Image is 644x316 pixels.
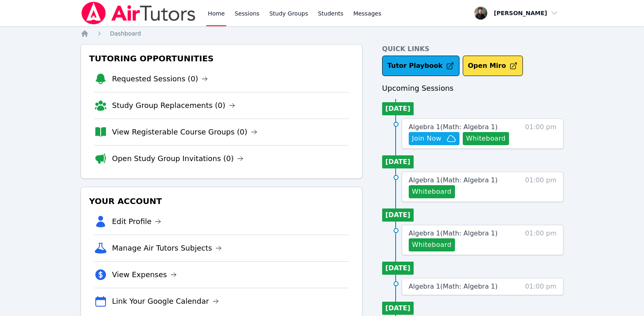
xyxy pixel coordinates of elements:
a: Tutor Playbook [382,56,459,76]
span: Algebra 1 ( Math: Algebra 1 ) [409,176,498,184]
a: View Expenses [112,269,177,280]
span: Algebra 1 ( Math: Algebra 1 ) [409,229,498,237]
span: Messages [353,9,381,18]
span: 01:00 pm [525,282,556,291]
a: Open Study Group Invitations (0) [112,153,244,164]
a: Algebra 1(Math: Algebra 1) [409,282,498,291]
button: Whiteboard [463,132,509,145]
a: Algebra 1(Math: Algebra 1) [409,122,498,132]
span: 01:00 pm [525,229,556,251]
button: Whiteboard [409,238,455,251]
h3: Your Account [88,194,356,208]
a: Edit Profile [112,216,162,227]
span: 01:00 pm [525,175,556,198]
a: Study Group Replacements (0) [112,100,235,111]
span: Dashboard [110,30,141,37]
button: Open Miro [463,56,523,76]
span: Algebra 1 ( Math: Algebra 1 ) [409,123,498,131]
h3: Tutoring Opportunities [88,51,356,66]
button: Whiteboard [409,185,455,198]
button: Join Now [409,132,459,145]
span: Algebra 1 ( Math: Algebra 1 ) [409,282,498,290]
li: [DATE] [382,155,414,168]
a: Requested Sessions (0) [112,73,208,85]
img: Air Tutors [81,2,196,25]
span: 01:00 pm [525,122,556,145]
li: [DATE] [382,102,414,115]
h4: Quick Links [382,44,563,54]
a: Manage Air Tutors Subjects [112,242,222,254]
li: [DATE] [382,208,414,222]
a: Link Your Google Calendar [112,296,219,307]
span: Join Now [412,134,441,143]
li: [DATE] [382,262,414,275]
a: Dashboard [110,29,141,38]
a: View Registerable Course Groups (0) [112,126,257,138]
nav: Breadcrumb [81,29,564,38]
li: [DATE] [382,302,414,315]
a: Algebra 1(Math: Algebra 1) [409,229,498,238]
h3: Upcoming Sessions [382,83,563,94]
a: Algebra 1(Math: Algebra 1) [409,175,498,185]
